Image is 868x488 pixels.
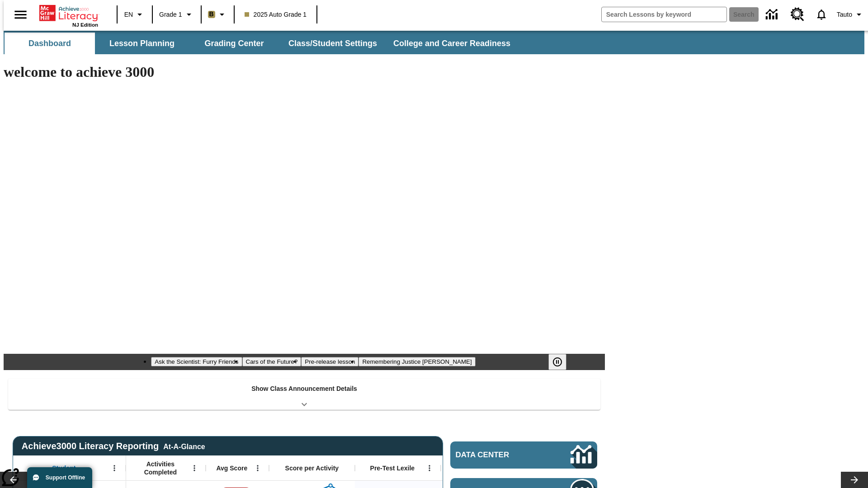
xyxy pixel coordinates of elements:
div: SubNavbar [4,33,519,54]
button: Support Offline [27,467,92,488]
span: Support Offline [46,474,85,481]
span: Avg Score [216,464,247,472]
span: Achieve3000 Literacy Reporting [22,441,205,451]
button: Slide 4 Remembering Justice O'Connor [359,357,475,366]
span: 2025 Auto Grade 1 [245,10,307,19]
span: NJ Edition [72,22,98,28]
button: Open Menu [423,461,436,475]
span: Pre-Test Lexile [370,464,415,472]
a: Notifications [810,3,833,26]
span: Student [52,464,75,472]
button: Open Menu [188,461,201,475]
button: College and Career Readiness [386,33,518,54]
a: Home [39,4,98,22]
span: EN [124,10,133,19]
button: Grading Center [189,33,279,54]
span: B [209,9,214,20]
a: Data Center [450,441,597,469]
button: Open Menu [251,461,264,475]
button: Slide 3 Pre-release lesson [301,357,359,366]
button: Lesson Planning [97,33,187,54]
button: Language: EN, Select a language [120,6,149,23]
span: Tauto [837,10,852,19]
span: Score per Activity [285,464,339,472]
span: Activities Completed [131,460,190,476]
a: Resource Center, Will open in new tab [785,2,810,27]
div: Pause [548,354,576,370]
div: Home [39,3,98,28]
button: Profile/Settings [833,6,868,23]
div: SubNavbar [4,31,864,54]
span: Grade 1 [159,10,182,19]
span: Data Center [456,450,540,460]
button: Dashboard [5,33,95,54]
a: Data Center [760,2,785,27]
button: Boost Class color is light brown. Change class color [204,6,231,23]
button: Lesson carousel, Next [841,472,868,488]
button: Grade: Grade 1, Select a grade [156,6,198,23]
div: Show Class Announcement Details [8,379,600,410]
div: At-A-Glance [163,441,205,451]
h1: welcome to achieve 3000 [4,64,605,80]
button: Slide 2 Cars of the Future? [242,357,302,366]
button: Open side menu [7,1,34,28]
button: Open Menu [108,461,121,475]
p: Show Class Announcement Details [251,384,357,394]
button: Pause [548,354,566,370]
button: Class/Student Settings [281,33,384,54]
button: Slide 1 Ask the Scientist: Furry Friends [151,357,242,366]
input: search field [602,7,726,22]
